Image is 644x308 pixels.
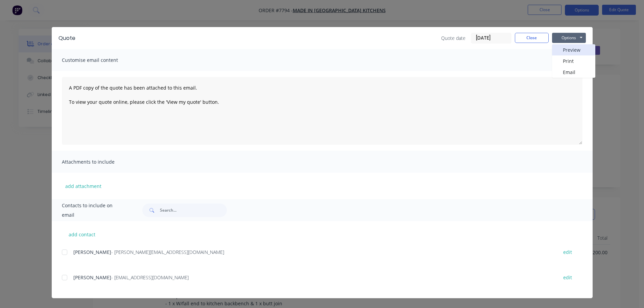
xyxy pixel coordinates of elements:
[62,157,136,167] span: Attachments to include
[73,249,111,255] span: [PERSON_NAME]
[111,249,224,255] span: - [PERSON_NAME][EMAIL_ADDRESS][DOMAIN_NAME]
[515,33,549,43] button: Close
[62,55,136,65] span: Customise email content
[552,33,586,43] button: Options
[111,274,189,281] span: - [EMAIL_ADDRESS][DOMAIN_NAME]
[62,201,126,220] span: Contacts to include on email
[552,55,595,67] button: Print
[62,77,582,145] textarea: A PDF copy of the quote has been attached to this email. To view your quote online, please click ...
[73,274,111,281] span: [PERSON_NAME]
[559,247,576,257] button: edit
[62,181,105,191] button: add attachment
[441,34,466,42] span: Quote date
[58,34,75,42] div: Quote
[62,229,102,239] button: add contact
[552,67,595,78] button: Email
[160,204,227,217] input: Search...
[552,44,595,55] button: Preview
[559,273,576,282] button: edit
